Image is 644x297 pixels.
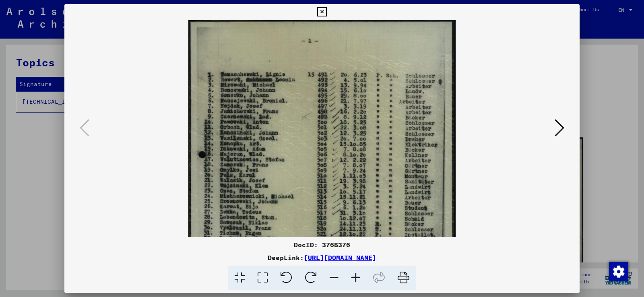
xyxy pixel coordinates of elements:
div: DocID: 3768376 [64,240,580,250]
a: [URL][DOMAIN_NAME] [304,254,376,262]
div: DeepLink: [64,253,580,262]
div: Change consent [609,262,628,281]
img: Change consent [609,262,628,281]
